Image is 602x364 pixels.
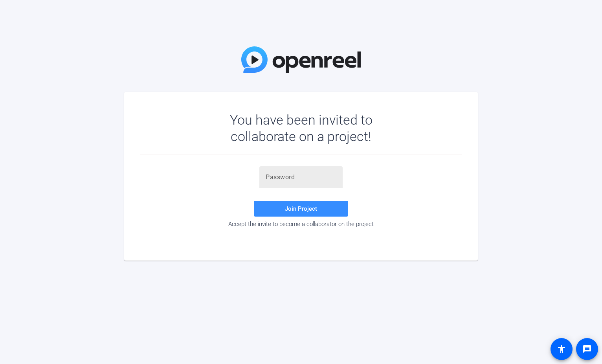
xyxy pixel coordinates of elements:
[207,112,395,145] div: You have been invited to collaborate on a project!
[285,205,317,212] span: Join Project
[254,201,348,217] button: Join Project
[582,344,592,354] mat-icon: message
[140,221,462,228] div: Accept the invite to become a collaborator on the project
[266,173,336,182] input: Password
[241,46,361,73] img: OpenReel Logo
[557,344,566,354] mat-icon: accessibility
